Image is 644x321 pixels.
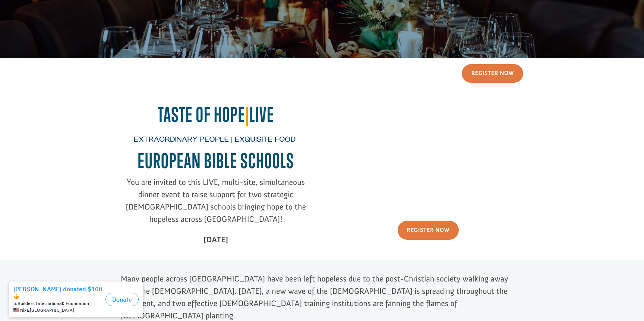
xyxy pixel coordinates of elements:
span: Extraordinary People | Exquisite Food [134,136,296,145]
div: [PERSON_NAME] donated $100 [13,7,102,22]
a: Register Now [462,64,523,83]
iframe: Taste of Hope European Bible Schools - Sizzle Invite Video [333,103,523,210]
span: Many people across [GEOGRAPHIC_DATA] have been left hopeless due to the post-Christian society wa... [121,274,508,321]
span: S [286,149,294,173]
span: | [245,103,249,126]
strong: [DATE] [203,235,228,245]
a: Register Now [398,221,459,240]
img: US.png [13,30,19,35]
h2: EUROPEAN BIBLE SCHOOL [121,149,311,176]
h2: Taste of Hope Live [121,103,311,130]
div: to [13,23,102,28]
span: You are invited to this LIVE, multi-site, simultaneous dinner event to raise support for two stra... [126,177,306,224]
button: Donate [105,15,139,28]
span: Nixa , [GEOGRAPHIC_DATA] [20,30,74,35]
strong: Builders International: Foundation [18,23,89,28]
img: emoji thumbsUp [13,16,19,22]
